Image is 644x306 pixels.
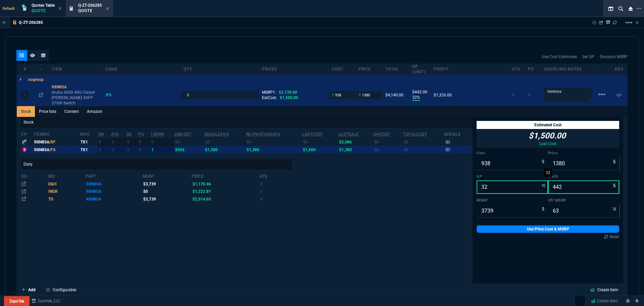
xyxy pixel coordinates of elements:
p: Quote [32,8,55,13]
td: $965 [174,146,204,153]
label: Profit [548,174,620,179]
td: 0 [126,138,138,146]
td: R8N85A [85,188,142,195]
span: /RF [49,140,56,144]
td: 0 [259,180,292,188]
span: 0 [512,93,514,97]
td: $1,500 [302,146,338,153]
p: $442.00 [412,89,428,95]
abbr: Total sales last 14 days [151,132,164,137]
p: Configurable [53,287,76,293]
tr: HPE Aruba 6000 48G Class4 PoE 4SFP 370W Switch [21,195,292,203]
abbr: Total units in inventory. [98,132,104,137]
p: Aruba 6000 48G Class4 [PERSON_NAME] 4SFP 370W Switch [52,90,100,106]
td: 0 [111,146,126,153]
span: $1,500.00 [280,95,298,100]
mat-icon: Example home icon [625,18,633,27]
abbr: Total units on open Purchase Orders [138,132,144,137]
td: TD [47,195,86,203]
td: $0 [246,138,302,146]
mat-icon: Example home icon [598,90,606,98]
p: nogroup [28,77,44,82]
td: $0 [302,138,338,146]
td: D&H [47,180,86,188]
tr: LA OPG 6000 48G CL4 4SFP SWCH D1101538622 [21,188,292,195]
div: Estimated Cost [477,121,619,129]
span: $ [332,92,334,98]
td: $1,222.81 [191,188,259,195]
td: 0 [259,195,292,203]
abbr: Avg cost of all PO invoices for 2 months [174,132,192,137]
label: MSRP [477,198,548,203]
a: Amazon [83,106,106,117]
td: $0 [373,146,403,153]
a: Hide Workbench [636,20,639,25]
label: GP [477,174,548,179]
p: 32% [412,95,420,101]
span: Default [3,6,18,11]
p: Disty [21,159,292,170]
div: Profit [431,67,509,72]
td: $1,170.46 [191,180,259,188]
span: Q-ZT-206285 [78,3,102,8]
td: $0 [373,138,403,146]
div: ATS [509,67,525,72]
div: Total [383,67,410,72]
div: $1,326.00 [434,92,506,98]
div: Reset [604,234,619,239]
td: $0 [204,138,246,146]
div: prices [259,67,329,72]
p: Add [28,287,36,293]
div: # [17,67,33,72]
div: cond [103,67,181,72]
abbr: Total units in inventory => minus on SO => plus on PO [111,132,119,137]
td: $1,380 [338,146,373,153]
div: Sourcing Notes [541,67,595,72]
div: cost [329,67,356,72]
tr: Aruba 6000 48G CL4 4SFP Swch [21,180,292,188]
div: $4,140.00 [385,92,407,98]
td: 0 [259,188,292,195]
td: 0 [98,138,111,146]
td: $2,514.65 [191,195,259,203]
div: Item [49,67,103,72]
th: part [85,171,142,180]
p: Stock [21,117,473,128]
abbr: Total Cost of Units on Hand [403,132,427,137]
p: Last Cost [529,141,567,146]
p: 1 [23,92,26,98]
div: R8N85A [52,84,100,90]
p: Quote [78,8,102,13]
th: go [21,171,47,180]
th: ats [259,171,292,180]
td: 0 [138,138,150,146]
a: Stock [17,106,35,117]
td: 0 [111,138,126,146]
td: $3,739 [142,195,192,203]
nx-icon: Search [616,5,626,13]
div: qty [181,67,259,72]
td: INGR [47,188,86,195]
a: Use Cost Estimates [542,54,577,60]
abbr: Total units on open Sales Orders [126,132,132,137]
th: msrp [142,171,192,180]
span: $ [359,92,361,98]
td: 1 [150,146,174,153]
th: ItemNo [33,129,79,138]
td: $3,739 [142,180,192,188]
div: R8N85A [34,139,78,145]
abbr: The last purchase cost from PO Order [302,132,323,137]
td: $1,380 [204,146,246,153]
td: $0 [142,188,192,195]
abbr: Total revenue past 60 days [246,132,280,137]
td: $0 [403,146,443,153]
div: GP (unit) [410,64,431,75]
span: /FS [49,147,55,152]
div: EstCost: [262,95,326,100]
abbr: The last SO Inv price. No time limit. (ignore zeros) [338,132,359,137]
td: R8N85A [85,180,142,188]
span: $3,739.00 [279,90,297,95]
td: $2,086 [338,138,373,146]
div: R8N85A [34,147,78,152]
a: msbcCompanyName [30,298,62,304]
